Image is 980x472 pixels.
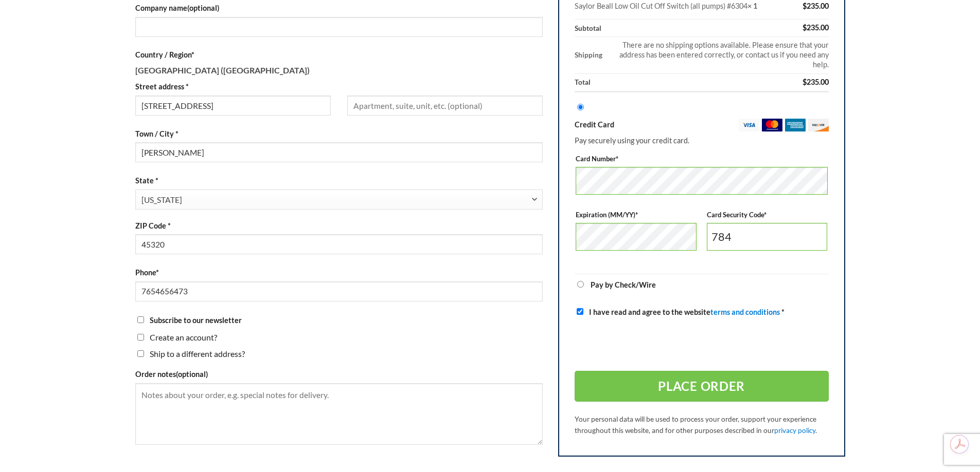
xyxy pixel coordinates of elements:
p: Pay securely using your credit card. [575,135,829,146]
input: CSC [707,223,828,251]
span: Ship to a different address? [150,349,245,358]
td: There are no shipping options available. Please ensure that your address has been entered correct... [606,37,829,74]
bdi: 235.00 [803,24,829,32]
label: Order notes [135,368,543,380]
span: (optional) [176,370,208,379]
bdi: 235.00 [803,78,829,86]
a: privacy policy [774,427,815,435]
span: $ [803,2,807,11]
input: House number and street name [135,96,331,116]
th: Total [575,74,765,92]
strong: [GEOGRAPHIC_DATA] ([GEOGRAPHIC_DATA]) [135,65,310,75]
label: Expiration (MM/YY) [576,210,697,220]
input: Apartment, suite, unit, etc. (optional) [347,96,543,116]
label: Credit Card [575,119,829,131]
button: Place order [575,371,829,402]
input: I have read and agree to the websiteterms and conditions * [577,309,583,315]
span: Create an account? [150,332,217,342]
label: Country / Region [135,49,543,61]
img: discover [808,119,829,131]
bdi: 235.00 [803,2,829,11]
span: Ohio [141,190,531,210]
label: Pay by Check/Wire [591,280,656,289]
input: Subscribe to our newsletter [137,316,144,323]
label: State [135,175,543,186]
label: Card Number [576,154,828,164]
label: Street address [135,81,331,92]
img: mastercard [762,119,782,131]
label: ZIP Code [135,220,543,232]
img: visa [739,119,759,131]
span: State [135,190,543,210]
a: terms and conditions [710,308,780,317]
p: Your personal data will be used to process your order, support your experience throughout this we... [575,414,829,437]
span: $ [803,78,807,86]
fieldset: Payment Info [576,150,828,266]
span: $ [803,24,807,32]
th: Shipping [575,37,606,74]
th: Subtotal [575,20,765,37]
label: Card Security Code [707,210,828,220]
span: I have read and agree to the website [589,308,780,317]
label: Phone [135,267,543,278]
iframe: reCAPTCHA [575,326,731,366]
label: Town / City [135,128,543,140]
input: Create an account? [137,334,144,341]
span: (optional) [187,4,219,12]
span: Subscribe to our newsletter [150,316,242,325]
strong: × 1 [747,2,757,11]
label: Company name [135,2,543,14]
input: Ship to a different address? [137,350,144,357]
img: amex [785,119,806,131]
